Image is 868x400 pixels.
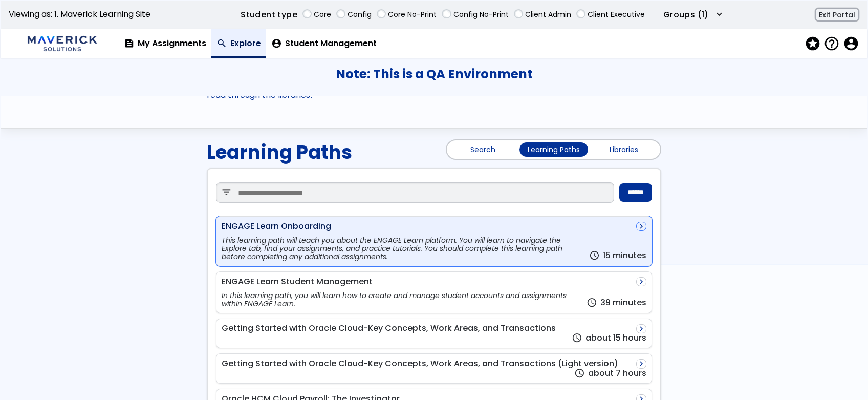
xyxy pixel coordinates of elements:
[637,222,646,230] span: navigate_next
[216,271,652,313] a: ENGAGE Learn Student Managementnavigate_nextIn this learning path, you will learn how to create a...
[525,9,571,20] label: Client Admin
[222,277,373,286] div: ENGAGE Learn Student Management
[637,360,646,368] span: navigate_next
[222,236,584,261] div: This learning path will teach you about the ENGAGE Learn platform. You will learn to navigate the...
[637,325,646,333] span: navigate_next
[805,36,819,51] span: stars
[815,8,859,22] button: Exit Portal
[805,33,824,54] button: stars
[588,369,646,378] span: about 7 hours
[843,36,857,51] button: Account
[348,9,372,20] label: Config
[216,353,652,384] a: Getting Started with Oracle Cloud-Key Concepts, Work Areas, and Transactions (Light version)navig...
[587,298,597,308] span: schedule
[590,142,658,157] a: Libraries
[843,36,857,51] span: account
[241,9,297,21] label: Student type
[589,251,600,261] span: schedule
[271,39,282,49] span: account_circle
[216,39,227,49] span: search
[453,9,509,20] label: Config No-Print
[714,10,725,19] span: expand_more
[637,278,646,286] span: navigate_next
[222,222,331,231] div: ENGAGE Learn Onboarding
[1,67,867,81] h3: Note: This is a QA Environment
[124,39,135,49] span: feed
[572,333,582,343] span: schedule
[119,29,211,58] a: My Assignments
[221,187,232,197] span: filter_list
[266,29,382,58] a: account_circleStudent Management
[9,10,150,19] span: Viewing as: 1. Maverick Learning Site
[603,251,646,261] span: 15 minutes
[388,9,437,20] label: Core No-Print
[823,36,838,51] span: help
[314,9,331,20] label: Core
[216,319,652,349] a: Getting Started with Oracle Cloud-Key Concepts, Work Areas, and Transactionsnavigate_nextschedule...
[574,369,585,378] span: schedule
[519,142,588,157] a: Learning Paths
[600,298,646,308] span: 39 minutes
[216,216,652,266] a: ENGAGE Learn Onboardingnavigate_nextThis learning path will teach you about the ENGAGE Learn plat...
[588,9,645,20] label: Client Executive
[222,324,556,333] div: Getting Started with Oracle Cloud-Key Concepts, Work Areas, and Transactions
[663,9,709,21] label: Groups (1)
[585,333,646,343] span: about 15 hours
[222,359,618,368] div: Getting Started with Oracle Cloud-Key Concepts, Work Areas, and Transactions (Light version)
[663,9,725,21] button: Groups (1)expand_more
[222,291,582,308] div: In this learning path, you will learn how to create and manage student accounts and assignments w...
[207,141,352,163] h1: Learning Paths
[211,29,266,58] a: Explore
[823,36,843,51] button: Help
[449,142,517,157] a: Search
[24,32,101,55] img: Logo
[119,29,862,58] nav: Navigation Links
